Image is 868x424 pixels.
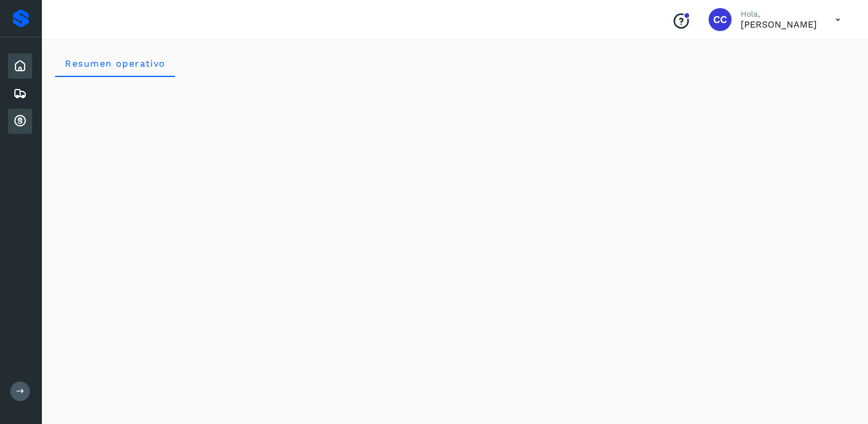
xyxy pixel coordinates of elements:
[8,81,32,106] div: Embarques
[741,9,817,19] p: Hola,
[8,109,32,134] div: Cuentas por cobrar
[741,19,817,30] p: Carlos Cardiel Castro
[8,53,32,79] div: Inicio
[64,58,166,69] span: Resumen operativo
